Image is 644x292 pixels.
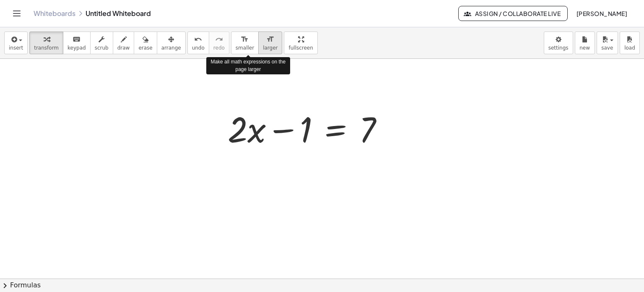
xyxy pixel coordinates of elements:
[601,45,613,51] span: save
[576,10,627,17] span: [PERSON_NAME]
[157,32,186,54] button: arrange
[117,45,130,51] span: draw
[68,45,86,51] span: keypad
[258,32,282,54] button: format_sizelarger
[624,45,635,51] span: load
[284,32,317,54] button: fullscreen
[548,45,569,51] span: settings
[134,32,157,54] button: erase
[579,45,590,51] span: new
[29,32,63,54] button: transform
[161,45,181,51] span: arrange
[236,45,254,51] span: smaller
[569,6,634,21] button: [PERSON_NAME]
[241,34,249,45] i: format_size
[10,7,23,20] button: Toggle navigation
[194,34,202,45] i: undo
[192,45,205,51] span: undo
[206,57,290,74] div: Make all math expressions on the page larger
[213,45,225,51] span: redo
[465,10,561,17] span: Assign / Collaborate Live
[231,32,259,54] button: format_sizesmaller
[209,32,229,54] button: redoredo
[458,6,568,21] button: Assign / Collaborate Live
[63,32,91,54] button: keyboardkeypad
[95,45,109,51] span: scrub
[288,45,313,51] span: fullscreen
[138,45,152,51] span: erase
[575,32,595,54] button: new
[90,32,113,54] button: scrub
[187,32,209,54] button: undoundo
[263,45,278,51] span: larger
[73,34,80,45] i: keyboard
[266,34,274,45] i: format_size
[544,32,573,54] button: settings
[9,45,23,51] span: insert
[215,34,223,45] i: redo
[34,9,75,18] a: Whiteboards
[620,32,640,54] button: load
[4,32,28,54] button: insert
[113,32,135,54] button: draw
[597,32,618,54] button: save
[34,45,59,51] span: transform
